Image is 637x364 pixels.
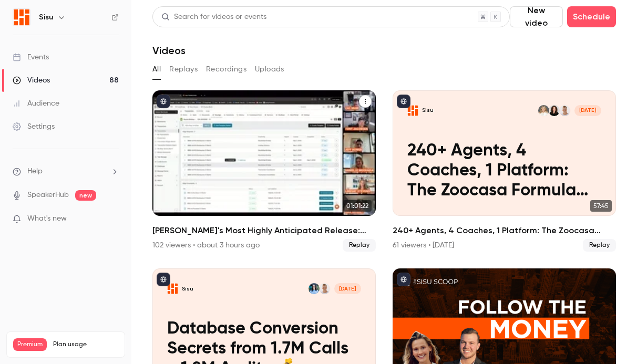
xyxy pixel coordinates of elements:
span: Plan usage [53,340,118,349]
a: SpeakerHub [27,190,69,201]
button: published [397,95,410,108]
h6: Sisu [39,12,53,23]
span: Replay [343,239,376,252]
div: 102 viewers • about 3 hours ago [152,240,260,251]
div: Search for videos or events [161,12,266,23]
h2: 240+ Agents, 4 Coaches, 1 Platform: The Zoocasa Formula for Scalable Real Estate Coaching [393,224,616,237]
img: Database Conversion Secrets from 1.7M Calls + 1.2M Audits 💰 [167,283,178,294]
button: published [157,273,170,286]
section: Videos [152,6,616,358]
button: published [397,273,410,286]
img: Zac Muir [319,283,330,294]
img: 240+ Agents, 4 Coaches, 1 Platform: The Zoocasa Formula for Scalable Real Estate Coaching [407,105,418,116]
div: Settings [13,121,55,132]
div: 61 viewers • [DATE] [393,240,454,251]
li: Sisu's Most Highly Anticipated Release: SisuSign is Here [152,90,376,252]
div: Videos [13,75,50,86]
button: Replays [169,61,198,78]
img: Justin Benson [309,283,320,294]
button: All [152,61,161,78]
img: Brittany Kostov [549,105,560,116]
button: New video [510,6,563,27]
img: Zac Muir [559,105,570,116]
button: Recordings [206,61,246,78]
h2: [PERSON_NAME]'s Most Highly Anticipated Release: SisuSign is Here [152,224,376,237]
span: [DATE] [574,105,601,116]
img: Carrie Lysenko [538,105,549,116]
span: 01:01:22 [343,200,372,212]
span: What's new [27,213,67,224]
li: help-dropdown-opener [13,166,119,177]
span: 57:45 [590,200,612,212]
span: new [75,190,96,201]
p: Sisu [182,285,193,293]
span: Replay [583,239,616,252]
button: published [157,95,170,108]
div: Audience [13,98,59,109]
img: Sisu [13,9,30,26]
span: [DATE] [334,283,361,294]
p: Sisu [422,107,434,114]
span: Help [27,166,43,177]
h1: Videos [152,44,186,57]
button: Schedule [567,6,616,27]
button: Uploads [255,61,284,78]
a: 240+ Agents, 4 Coaches, 1 Platform: The Zoocasa Formula for Scalable Real Estate CoachingSisuZac ... [393,90,616,252]
li: 240+ Agents, 4 Coaches, 1 Platform: The Zoocasa Formula for Scalable Real Estate Coaching [393,90,616,252]
p: 240+ Agents, 4 Coaches, 1 Platform: The Zoocasa Formula for Scalable Real Estate Coaching [407,141,601,201]
div: Events [13,52,49,63]
span: Premium [13,338,47,351]
a: 01:01:22[PERSON_NAME]'s Most Highly Anticipated Release: SisuSign is Here102 viewers • about 3 ho... [152,90,376,252]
